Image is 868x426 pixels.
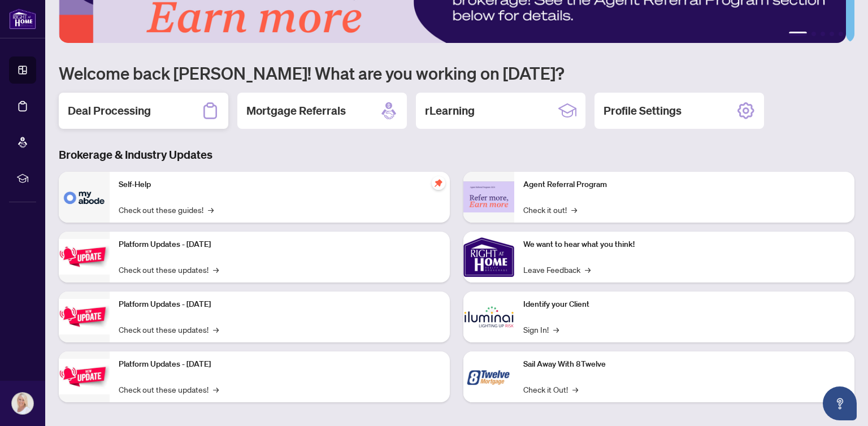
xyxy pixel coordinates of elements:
h1: Welcome back [PERSON_NAME]! What are you working on [DATE]? [59,62,854,84]
img: logo [9,8,36,29]
p: Sail Away With 8Twelve [523,358,845,371]
button: 1 [789,32,807,36]
button: 3 [821,32,825,36]
h2: Profile Settings [604,103,682,119]
span: → [208,203,214,216]
img: Platform Updates - July 8, 2025 [59,299,110,334]
img: We want to hear what you think! [463,232,514,282]
span: → [213,383,219,395]
p: Platform Updates - [DATE] [119,358,441,371]
img: Sail Away With 8Twelve [463,351,514,402]
p: Platform Updates - [DATE] [119,238,441,251]
span: → [213,323,219,336]
a: Check out these updates!→ [119,263,219,276]
span: → [572,383,578,395]
span: → [553,323,559,336]
p: Agent Referral Program [523,179,845,191]
h2: Deal Processing [68,103,151,119]
a: Leave Feedback→ [523,263,591,276]
p: Identify your Client [523,298,845,311]
span: → [213,263,219,276]
img: Identify your Client [463,292,514,342]
button: 2 [811,32,816,36]
a: Check it out!→ [523,203,577,216]
span: → [571,203,577,216]
p: Self-Help [119,179,441,191]
a: Check it Out!→ [523,383,578,395]
a: Check out these updates!→ [119,323,219,336]
p: We want to hear what you think! [523,238,845,251]
button: Open asap [823,386,857,420]
a: Check out these updates!→ [119,383,219,395]
img: Profile Icon [12,393,33,414]
button: 5 [839,32,843,36]
a: Check out these guides!→ [119,203,214,216]
img: Platform Updates - July 21, 2025 [59,239,110,275]
span: pushpin [432,176,445,190]
img: Agent Referral Program [463,181,514,212]
h3: Brokerage & Industry Updates [59,147,854,163]
p: Platform Updates - [DATE] [119,298,441,311]
button: 4 [830,32,834,36]
img: Self-Help [59,172,110,223]
a: Sign In!→ [523,323,559,336]
span: → [585,263,591,276]
img: Platform Updates - June 23, 2025 [59,359,110,394]
h2: Mortgage Referrals [246,103,346,119]
h2: rLearning [425,103,475,119]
